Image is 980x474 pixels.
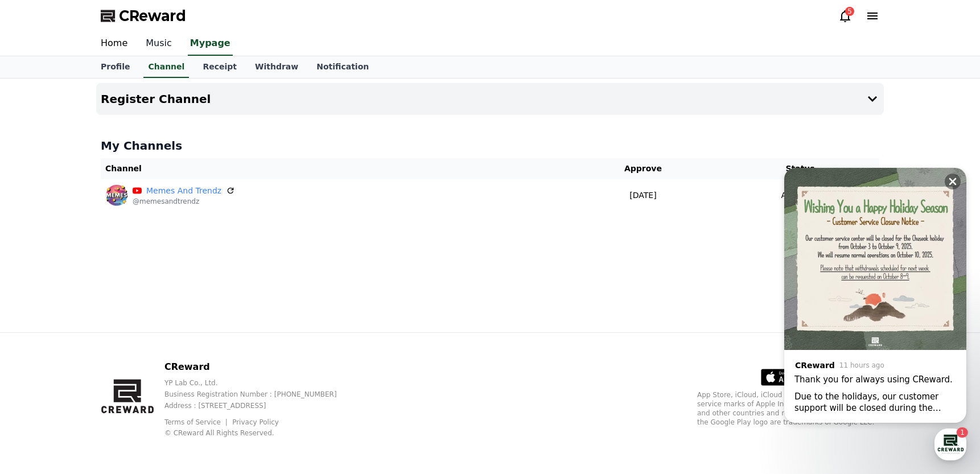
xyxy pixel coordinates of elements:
[721,158,879,179] th: Status
[101,93,211,105] h4: Register Channel
[94,378,128,388] span: Messages
[164,418,229,426] a: Terms of Service
[92,32,137,56] a: Home
[3,361,75,389] a: Home
[164,390,355,399] p: Business Registration Number : [PHONE_NUMBER]
[96,83,884,115] button: Register Channel
[246,56,307,78] a: Withdraw
[193,56,246,78] a: Receipt
[307,56,378,78] a: Notification
[697,390,879,427] p: App Store, iCloud, iCloud Drive, and iTunes Store are service marks of Apple Inc., registered in ...
[133,197,235,206] p: @memesandtrendz
[188,32,233,56] a: Mypage
[116,360,120,369] span: 1
[75,361,147,389] a: 1Messages
[143,56,189,78] a: Channel
[781,189,819,201] p: Approved
[146,185,221,197] a: Memes And Trendz
[105,184,128,207] img: Memes And Trendz
[565,158,721,179] th: Approve
[147,361,219,389] a: Settings
[92,56,139,78] a: Profile
[101,158,565,179] th: Channel
[232,418,279,426] a: Privacy Policy
[101,7,186,25] a: CReward
[164,428,355,438] p: © CReward All Rights Reserved.
[137,32,181,56] a: Music
[164,378,355,388] p: YP Lab Co., Ltd.
[845,7,854,16] div: 5
[119,7,186,25] span: CReward
[101,138,879,154] h4: My Channels
[838,9,852,23] a: 5
[164,360,355,374] p: CReward
[570,189,717,201] p: [DATE]
[164,401,355,410] p: Address : [STREET_ADDRESS]
[168,378,196,387] span: Settings
[29,378,49,387] span: Home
